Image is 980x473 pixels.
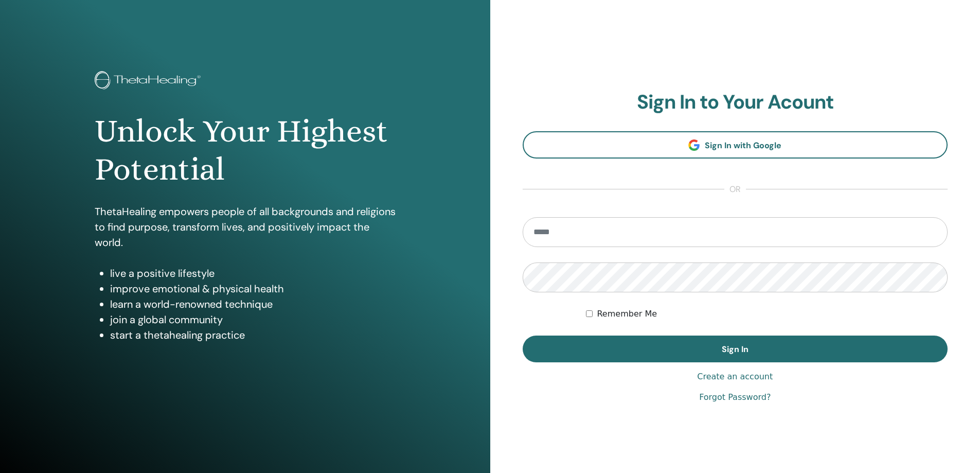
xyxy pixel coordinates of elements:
div: Keep me authenticated indefinitely or until I manually logout [586,308,948,320]
h1: Unlock Your Highest Potential [95,112,396,189]
li: improve emotional & physical health [110,281,396,296]
li: start a thetahealing practice [110,327,396,343]
span: or [724,183,746,196]
li: learn a world-renowned technique [110,296,396,312]
h2: Sign In to Your Acount [523,91,948,114]
span: Sign In with Google [705,140,781,151]
label: Remember Me [597,308,657,320]
li: live a positive lifestyle [110,266,396,281]
a: Sign In with Google [523,131,948,159]
span: Sign In [722,344,749,355]
button: Sign In [523,336,948,362]
li: join a global community [110,312,396,327]
a: Create an account [697,371,773,383]
a: Forgot Password? [699,391,771,404]
p: ThetaHealing empowers people of all backgrounds and religions to find purpose, transform lives, a... [95,204,396,250]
